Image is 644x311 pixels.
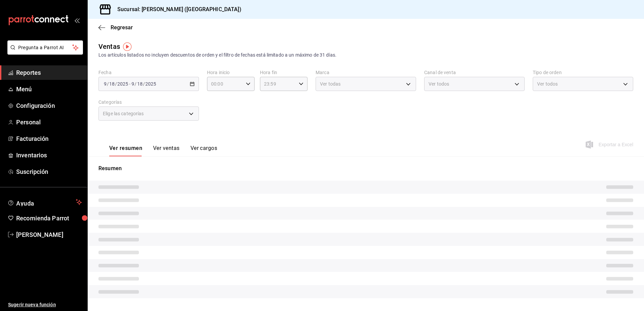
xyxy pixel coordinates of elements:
span: Ver todos [429,81,449,87]
span: Pregunta a Parrot AI [18,44,72,51]
button: Ver resumen [109,145,142,156]
span: Ver todos [537,81,558,87]
img: Tooltip marker [123,42,131,51]
span: Sugerir nueva función [8,301,82,308]
span: Ver todas [320,81,341,87]
span: Personal [16,118,82,127]
input: ---- [145,81,156,87]
input: ---- [117,81,128,87]
span: Menú [16,85,82,94]
span: Recomienda Parrot [16,214,82,223]
span: Suscripción [16,167,82,176]
label: Hora fin [260,70,308,75]
button: Pregunta a Parrot AI [7,40,83,55]
label: Categorías [98,100,199,104]
span: / [135,81,137,87]
span: Ayuda [16,198,73,206]
span: - [129,81,130,87]
label: Marca [316,70,416,75]
span: / [115,81,117,87]
a: Pregunta a Parrot AI [5,49,83,56]
button: Ver ventas [153,145,180,156]
div: Ventas [98,41,120,52]
span: Facturación [16,134,82,143]
span: / [107,81,109,87]
h3: Sucursal: [PERSON_NAME] ([GEOGRAPHIC_DATA]) [112,5,241,13]
span: [PERSON_NAME] [16,230,82,239]
span: Regresar [111,24,133,31]
p: Resumen [98,164,633,173]
div: Los artículos listados no incluyen descuentos de orden y el filtro de fechas está limitado a un m... [98,52,633,59]
label: Fecha [98,70,199,75]
input: -- [131,81,135,87]
input: -- [109,81,115,87]
span: Reportes [16,68,82,77]
label: Hora inicio [207,70,255,75]
label: Tipo de orden [533,70,633,75]
span: / [143,81,145,87]
label: Canal de venta [424,70,525,75]
input: -- [104,81,107,87]
div: navigation tabs [109,145,217,156]
span: Configuración [16,101,82,110]
button: Regresar [98,24,133,31]
span: Inventarios [16,151,82,160]
button: Ver cargos [191,145,217,156]
button: open_drawer_menu [74,18,80,23]
span: Elige las categorías [103,110,144,117]
input: -- [137,81,143,87]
